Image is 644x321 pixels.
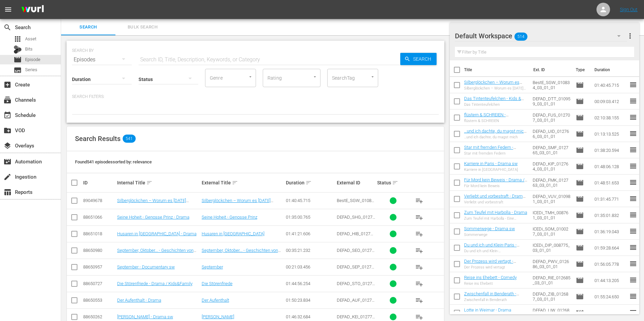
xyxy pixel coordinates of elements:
span: Bits [25,46,33,53]
div: Duration [286,179,334,187]
td: 01:59:28.664 [592,240,629,256]
button: playlist_add [411,276,427,292]
a: …und ich dachte, du magst mich - Drama [464,128,527,139]
div: 88650727 [83,281,115,286]
span: Episode [576,227,584,236]
span: 541 [123,135,135,143]
td: DEFAD_FMK_012763_03_01_01 [530,175,573,191]
span: Episode [14,56,22,64]
td: DEFAD_FUS_012707_03_01_01 [530,109,573,126]
button: playlist_add [411,292,427,308]
a: Seine Hoheit - Genosse Prinz [202,215,257,220]
div: 01:46:32.684 [286,314,334,319]
a: Karriere in Paris - Drama sw [464,161,518,166]
button: playlist_add [411,193,427,209]
div: Silberglöckchen – Worum es [DATE] wirklich geht [464,86,528,91]
div: Internal Title [117,179,200,187]
div: Star mit fremden Federn [464,151,528,156]
th: Title [464,60,529,79]
td: 01:48:51.653 [592,175,629,191]
div: Zwischenfall in Benderath [464,298,528,302]
a: Silberglöckchen – Worum es [DATE] wirklich geht - Comedy / Familie [117,198,189,208]
div: 00:21:03.456 [286,264,334,269]
button: playlist_add [411,242,427,259]
span: Ingestion [3,173,12,181]
span: 514 [514,29,527,44]
span: reorder [629,308,637,317]
div: 01:35:00.765 [286,215,334,220]
span: Episode [576,162,584,170]
div: Reise ins Ehebett [464,281,517,286]
span: Reports [3,188,12,196]
span: BestE_SGW_010834_03_01_01 [337,198,374,208]
span: Asset [14,35,22,43]
div: flüstern & SCHREIEN [464,119,528,123]
a: Die Störenfriede - Drama / Kids&Family [117,281,192,286]
span: Episode [576,114,584,122]
span: reorder [629,162,637,170]
td: ICEDi_TMH_008761_03_01_01 [530,207,573,223]
span: Automation [3,158,12,166]
div: Karriere in [GEOGRAPHIC_DATA] [464,167,518,172]
span: DEFAD_SEP_012777_03_01_01 [337,264,374,275]
div: Das Tintenteufelchen [464,102,528,107]
div: Status [377,179,409,187]
td: DEFAD_RIE_012685_03_01_01 [530,272,573,288]
div: Zum Teufel mit Harbolla - Eine Geschichte aus dem Jahre 1956 [464,216,528,221]
span: Episode [576,97,584,105]
span: Search [410,53,437,65]
div: Für Mord kein Beweis [464,184,528,188]
div: ID [83,180,115,185]
a: Verliebt und vorbestraft - Drama, Romance [464,194,526,204]
span: Episode [576,211,584,219]
button: playlist_add [411,226,427,242]
td: DEFAD_DTT_010959_03_01_01 [530,93,573,109]
button: more_vert [626,28,634,44]
a: Silberglöckchen – Worum es [DATE] wirklich geht - Comedy / Familie [464,80,524,95]
div: 89049678 [83,198,115,203]
button: Open [247,74,254,80]
a: Der Prozess wird vertagt - Drama - sw [464,259,516,269]
span: Episode [576,146,584,154]
button: playlist_add [411,209,427,225]
span: reorder [629,195,637,203]
th: Duration [590,60,631,79]
span: Create [3,81,12,89]
td: BestE_SGW_010834_03_01_01 [530,77,573,93]
span: sort [306,180,312,186]
span: Series [25,66,37,73]
span: Search [65,23,111,31]
div: Verliebt und vorbestraft [464,200,528,204]
span: DEFAD_HIB_012779_03_01_01 [337,231,375,241]
span: Search [3,23,12,32]
a: Husaren in [GEOGRAPHIC_DATA] - Drama [117,231,197,236]
span: reorder [629,146,637,154]
td: DEFAD_UID_012766_03_01_01 [530,126,573,142]
div: 88651018 [83,231,115,236]
th: Type [572,60,590,79]
span: Episode [576,293,584,301]
p: Search Filters: [72,94,439,100]
span: DEFAD_STO_012776_03_01_01 [337,281,375,291]
span: DEFAD_AUF_012775_03_01_01 [337,298,374,308]
span: menu [4,5,12,14]
a: Reise ins Ehebett - Comedy [464,275,517,280]
a: Für Mord kein Beweis - Drama / Krimi [464,177,527,187]
span: sort [392,180,398,186]
div: Bits [14,45,22,54]
span: reorder [629,97,637,105]
td: 01:56:05.778 [592,256,629,272]
a: September, Oktober... - Geschichten von JK - Documentary [117,248,196,258]
span: Episode [25,56,40,63]
span: Channels [3,96,12,104]
button: Open [312,74,318,80]
td: 02:23:19.404 [592,305,629,321]
td: DEFAD_VUV_010981_03_01_01 [530,191,573,207]
span: reorder [629,243,637,252]
div: Du und ich und Klein-[GEOGRAPHIC_DATA] [464,249,528,253]
a: [PERSON_NAME] [202,314,234,319]
span: Episode [576,81,584,89]
a: Lotte in Weimar - Drama [464,307,511,313]
td: 01:48:06.128 [592,158,629,175]
a: Du und ich und Klein-Paris - Drama [464,242,519,253]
